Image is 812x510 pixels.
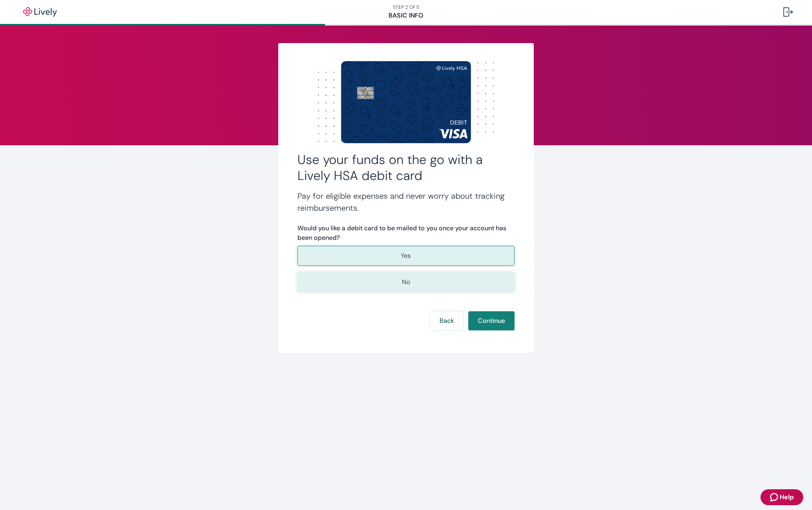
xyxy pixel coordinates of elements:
[341,61,471,143] img: Debit card
[297,272,515,292] button: No
[297,152,515,184] h2: Use your funds on the go with a Lively HSA debit card
[761,489,803,505] button: Zendesk support iconHelp
[297,62,515,142] img: Dot background
[777,2,799,22] button: Log out
[297,223,515,243] label: Would you like a debit card to be mailed to you once your account has been opened?
[770,492,780,502] svg: Zendesk support icon
[297,246,515,266] button: Yes
[430,311,463,330] button: Back
[780,492,794,502] span: Help
[468,311,515,330] button: Continue
[18,7,62,17] img: Lively
[297,190,515,214] h4: Pay for eligible expenses and never worry about tracking reimbursements.
[401,251,411,261] p: Yes
[402,277,410,287] p: No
